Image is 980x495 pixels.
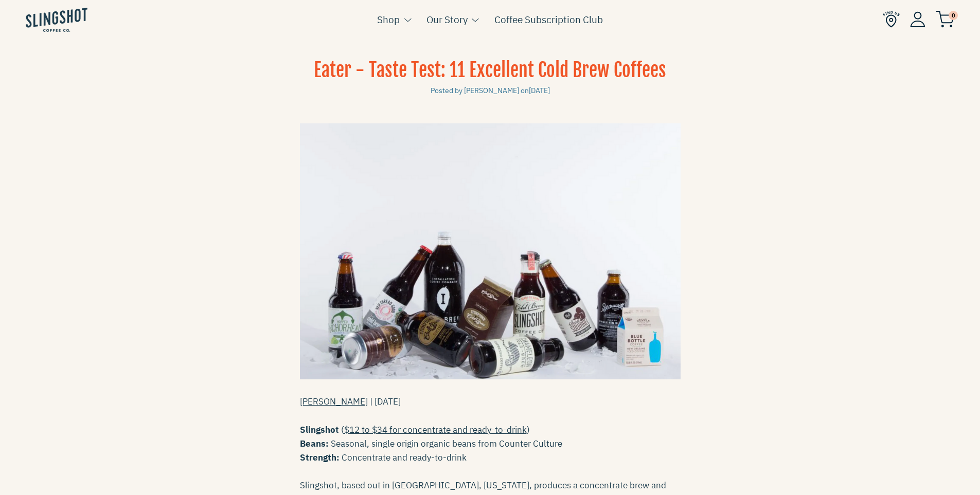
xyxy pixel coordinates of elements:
[910,11,925,27] img: Account
[300,452,340,463] b: Strength:
[431,86,550,95] small: Posted by [PERSON_NAME] on
[344,424,527,435] a: $12 to $34 for concentrate and ready-to-drink
[529,86,550,95] time: [DATE]
[300,438,329,449] b: Beans:
[300,424,339,435] b: Slingshot
[300,123,681,380] img: Eater - Taste Test: 11 Excellent Cold Brew Coffees
[370,396,372,407] span: |
[883,11,900,28] img: Find Us
[949,11,958,20] span: 0
[303,58,678,83] h1: Eater - Taste Test: 11 Excellent Cold Brew Coffees
[300,396,368,407] a: [PERSON_NAME]
[936,11,954,28] img: cart
[377,12,400,27] a: Shop
[375,396,401,407] time: [DATE]
[936,13,954,26] a: 0
[494,12,603,27] a: Coffee Subscription Club
[426,12,468,27] a: Our Story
